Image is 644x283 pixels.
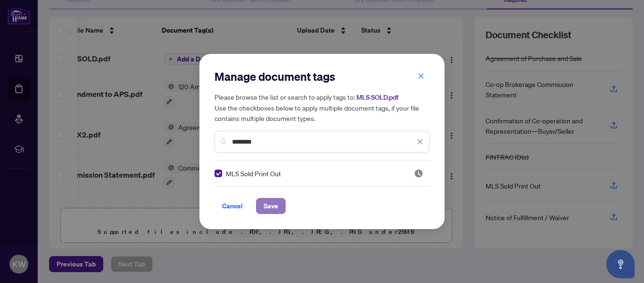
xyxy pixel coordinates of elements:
[606,250,635,278] button: Open asap
[418,73,424,79] span: close
[256,198,286,214] button: Save
[264,198,278,214] span: Save
[215,69,429,84] h2: Manage document tags
[215,92,429,123] h5: Please browse the list or search to apply tags to: Use the checkboxes below to apply multiple doc...
[226,168,281,179] span: MLS Sold Print Out
[222,198,243,214] span: Cancel
[414,169,423,178] span: Pending Review
[414,169,423,178] img: status
[356,93,398,102] span: MLS SOLD.pdf
[417,138,423,145] span: close
[215,198,250,214] button: Cancel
